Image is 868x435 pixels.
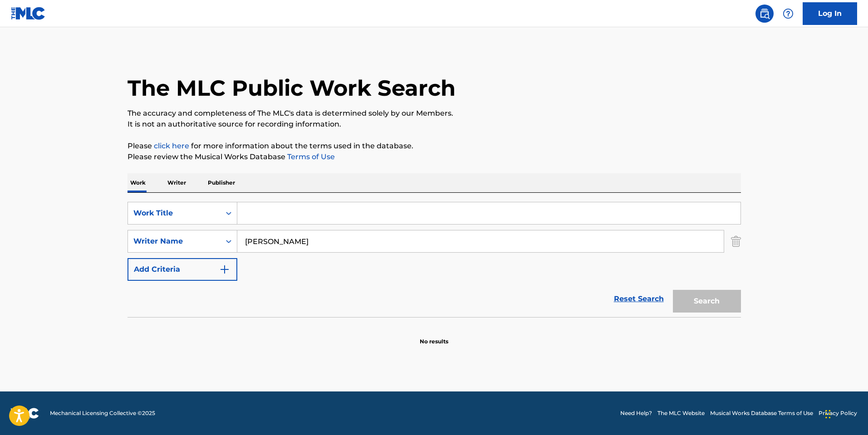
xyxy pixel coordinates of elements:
[219,264,230,275] img: 9d2ae6d4665cec9f34b9.svg
[755,5,774,23] a: Public Search
[128,202,741,317] form: Search Form
[285,152,335,161] a: Terms of Use
[803,2,857,25] a: Log In
[205,173,238,192] p: Publisher
[420,327,448,346] p: No results
[779,5,797,23] div: Help
[133,236,215,247] div: Writer Name
[128,74,456,102] h1: The MLC Public Work Search
[128,141,741,152] p: Please for more information about the terms used in the database.
[823,391,868,435] iframe: Chat Widget
[165,173,189,192] p: Writer
[128,258,237,281] button: Add Criteria
[620,409,652,417] a: Need Help?
[154,142,189,150] a: click here
[609,289,668,309] a: Reset Search
[11,408,39,419] img: logo
[731,230,741,253] img: Delete Criterion
[128,173,148,192] p: Work
[128,108,741,119] p: The accuracy and completeness of The MLC's data is determined solely by our Members.
[133,208,215,219] div: Work Title
[825,401,831,428] div: Drag
[710,409,813,417] a: Musical Works Database Terms of Use
[819,409,857,417] a: Privacy Policy
[128,119,741,130] p: It is not an authoritative source for recording information.
[11,7,46,20] img: MLC Logo
[657,409,705,417] a: The MLC Website
[759,8,770,19] img: search
[128,152,741,162] p: Please review the Musical Works Database
[50,409,155,417] span: Mechanical Licensing Collective © 2025
[783,8,794,19] img: help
